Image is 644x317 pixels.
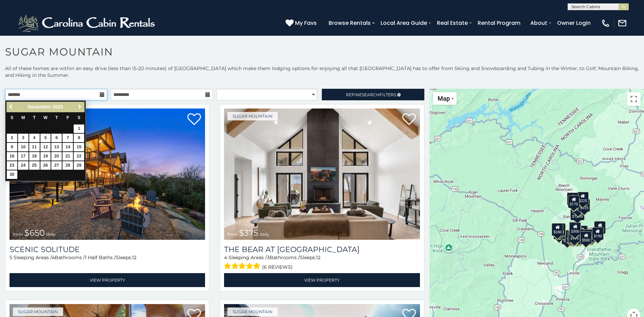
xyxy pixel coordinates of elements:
[10,109,205,240] a: Scenic Solitude from $650 daily
[13,232,23,237] span: from
[85,254,116,261] span: 1 Half Baths /
[224,109,420,240] a: The Bear At Sugar Mountain from $375 daily
[62,143,73,151] a: 14
[227,307,278,316] a: Sugar Mountain
[51,134,62,142] a: 6
[40,134,51,142] a: 5
[570,207,585,220] div: $1,095
[224,254,227,261] span: 4
[28,104,51,110] span: November
[29,152,40,161] a: 18
[18,161,29,170] a: 24
[33,115,36,120] span: Tuesday
[227,112,278,120] a: Sugar Mountain
[74,152,84,161] a: 22
[295,19,317,27] span: My Favs
[316,254,320,261] span: 12
[552,223,563,236] div: $240
[570,222,581,235] div: $265
[40,152,51,161] a: 19
[74,134,84,142] a: 8
[286,19,318,28] a: My Favs
[568,230,579,243] div: $155
[75,103,84,111] a: Next
[569,222,581,235] div: $300
[569,222,581,235] div: $190
[18,134,29,142] a: 3
[7,134,17,142] a: 2
[576,226,588,238] div: $200
[13,307,63,316] a: Sugar Mountain
[527,17,551,29] a: About
[29,161,40,170] a: 25
[7,161,17,170] a: 23
[10,254,12,261] span: 5
[239,228,258,238] span: $375
[224,273,420,287] a: View Property
[7,143,17,151] a: 9
[8,104,14,110] span: Previous
[7,103,16,111] a: Previous
[53,104,63,110] span: 2025
[51,143,62,151] a: 13
[51,152,62,161] a: 20
[10,245,205,254] a: Scenic Solitude
[377,17,430,29] a: Local Area Guide
[52,254,55,261] span: 4
[17,13,158,33] img: White-1-2.png
[433,92,457,105] button: Change map style
[21,115,25,120] span: Monday
[62,152,73,161] a: 21
[362,92,380,97] span: Search
[11,115,13,120] span: Sunday
[577,192,589,205] div: $225
[402,113,416,127] a: Add to favorites
[43,115,48,120] span: Wednesday
[584,229,595,242] div: $195
[67,115,69,120] span: Friday
[262,263,293,271] span: (6 reviews)
[224,245,420,254] a: The Bear At [GEOGRAPHIC_DATA]
[267,254,270,261] span: 3
[594,221,606,234] div: $155
[569,230,580,243] div: $175
[10,273,205,287] a: View Property
[74,161,84,170] a: 29
[10,109,205,240] img: Scenic Solitude
[7,170,17,179] a: 30
[18,152,29,161] a: 17
[18,143,29,151] a: 10
[24,228,45,238] span: $650
[74,143,84,151] a: 15
[618,18,627,28] img: mail-regular-white.png
[578,199,590,212] div: $125
[554,17,594,29] a: Owner Login
[78,115,80,120] span: Saturday
[7,152,17,161] a: 16
[46,232,56,237] span: daily
[187,113,201,127] a: Add to favorites
[51,161,62,170] a: 27
[77,104,82,110] span: Next
[592,227,604,240] div: $190
[224,109,420,240] img: The Bear At Sugar Mountain
[568,195,579,208] div: $170
[580,231,592,244] div: $500
[260,232,269,237] span: daily
[601,18,610,28] img: phone-regular-white.png
[29,143,40,151] a: 11
[322,89,424,100] a: RefineSearchFilters
[567,193,578,205] div: $240
[40,143,51,151] a: 12
[10,254,205,271] div: Sleeping Areas / Bathrooms / Sleeps:
[62,161,73,170] a: 28
[224,245,420,254] h3: The Bear At Sugar Mountain
[132,254,136,261] span: 12
[40,161,51,170] a: 26
[227,232,238,237] span: from
[62,134,73,142] a: 7
[55,115,58,120] span: Thursday
[224,254,420,271] div: Sleeping Areas / Bathrooms / Sleeps:
[74,124,84,133] a: 1
[438,95,450,102] span: Map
